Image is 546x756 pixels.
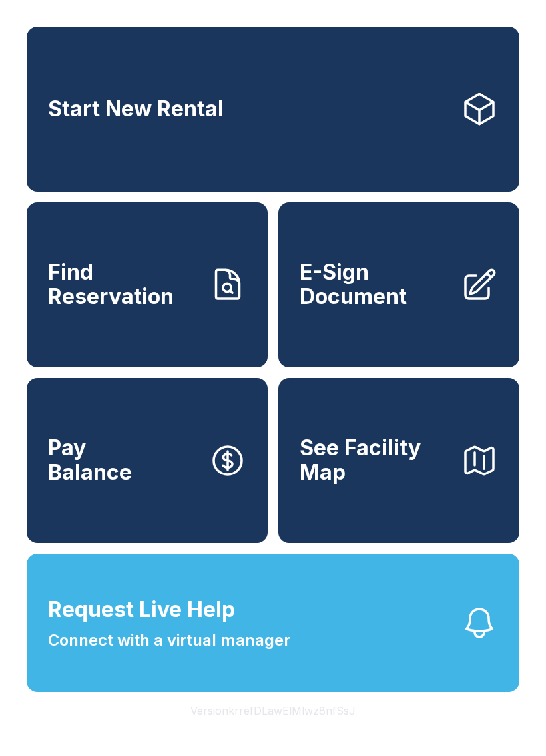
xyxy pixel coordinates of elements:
span: Connect with a virtual manager [48,628,290,652]
a: Find Reservation [27,202,268,367]
button: See Facility Map [278,378,519,543]
a: E-Sign Document [278,202,519,367]
span: See Facility Map [300,436,450,484]
button: PayBalance [27,378,268,543]
button: VersionkrrefDLawElMlwz8nfSsJ [180,692,366,729]
span: Find Reservation [48,260,198,309]
span: Pay Balance [48,436,132,484]
span: E-Sign Document [300,260,450,309]
span: Start New Rental [48,97,224,122]
span: Request Live Help [48,594,235,626]
button: Request Live HelpConnect with a virtual manager [27,554,519,692]
a: Start New Rental [27,27,519,192]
